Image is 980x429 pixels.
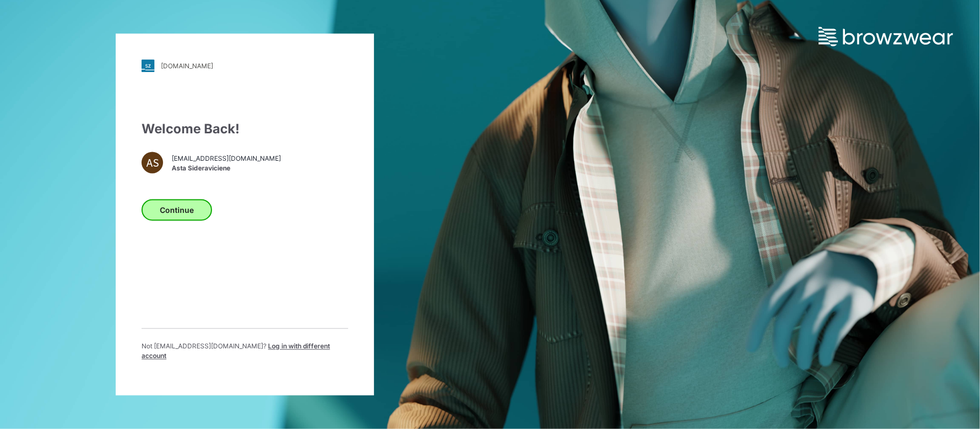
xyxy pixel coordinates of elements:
[172,163,281,173] span: Asta Sideraviciene
[142,342,348,361] p: Not [EMAIL_ADDRESS][DOMAIN_NAME] ?
[819,27,953,46] img: browzwear-logo.e42bd6dac1945053ebaf764b6aa21510.svg
[161,62,213,70] div: [DOMAIN_NAME]
[142,60,154,73] img: stylezone-logo.562084cfcfab977791bfbf7441f1a819.svg
[142,60,348,73] a: [DOMAIN_NAME]
[142,199,212,221] button: Continue
[172,154,281,163] span: [EMAIL_ADDRESS][DOMAIN_NAME]
[142,120,348,139] div: Welcome Back!
[142,152,163,174] div: AS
